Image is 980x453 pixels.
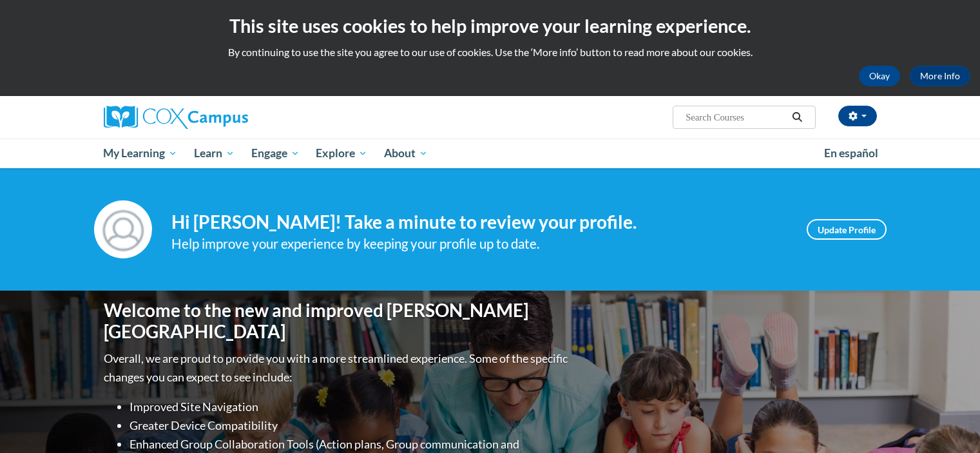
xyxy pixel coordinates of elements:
p: Overall, we are proud to provide you with a more streamlined experience. Some of the specific cha... [104,349,571,387]
h4: Hi [PERSON_NAME]! Take a minute to review your profile. [171,211,787,233]
span: En español [824,146,878,160]
a: Update Profile [807,219,887,240]
span: Engage [251,146,300,161]
div: Main menu [84,139,896,168]
img: Profile Image [94,200,152,258]
a: Explore [307,139,376,168]
a: En español [816,140,887,167]
button: Search [787,110,807,125]
a: More Info [910,66,970,86]
img: Cox Campus [104,106,248,129]
div: Help improve your experience by keeping your profile up to date. [171,233,787,255]
p: By continuing to use the site you agree to our use of cookies. Use the ‘More info’ button to read... [10,45,970,59]
h1: Welcome to the new and improved [PERSON_NAME][GEOGRAPHIC_DATA] [104,300,571,343]
iframe: Button to launch messaging window [928,401,970,443]
a: Cox Campus [104,106,349,129]
h2: This site uses cookies to help improve your learning experience. [10,13,970,39]
span: Explore [316,146,367,161]
button: Account Settings [838,106,877,126]
li: Improved Site Navigation [130,398,571,416]
a: Engage [243,139,308,168]
span: About [384,146,428,161]
a: My Learning [95,139,186,168]
span: My Learning [103,146,177,161]
button: Okay [859,66,900,86]
a: About [376,139,436,168]
li: Greater Device Compatibility [130,416,571,435]
span: Learn [194,146,235,161]
input: Search Courses [684,110,787,125]
a: Learn [186,139,243,168]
